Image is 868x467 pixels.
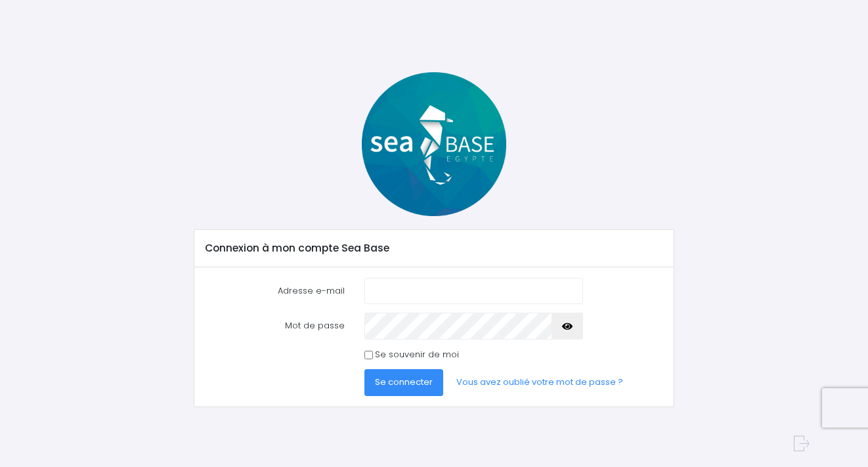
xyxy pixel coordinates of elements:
[364,369,443,395] button: Se connecter
[375,376,433,388] span: Se connecter
[194,230,673,267] div: Connexion à mon compte Sea Base
[375,348,459,361] label: Se souvenir de moi
[196,313,355,339] label: Mot de passe
[196,278,355,304] label: Adresse e-mail
[446,369,634,395] a: Vous avez oublié votre mot de passe ?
